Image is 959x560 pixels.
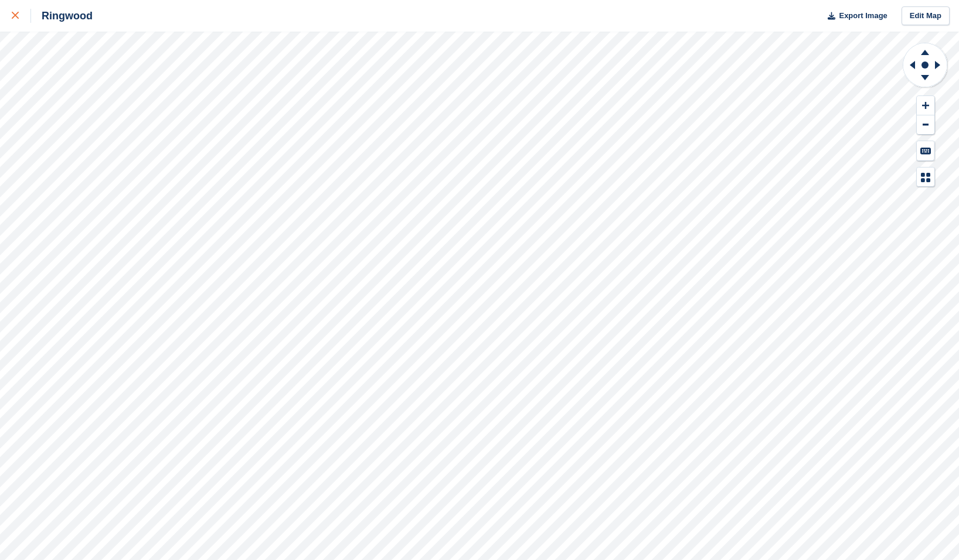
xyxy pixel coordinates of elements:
[917,141,934,161] button: Keyboard Shortcuts
[902,6,950,26] a: Edit Map
[839,10,887,22] span: Export Image
[31,9,93,23] div: Ringwood
[821,6,887,26] button: Export Image
[917,96,934,115] button: Zoom In
[917,168,934,187] button: Map Legend
[917,115,934,135] button: Zoom Out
